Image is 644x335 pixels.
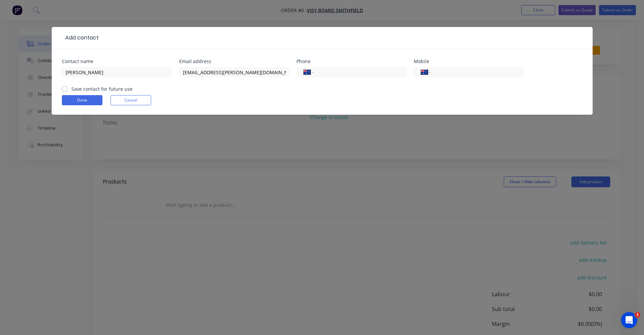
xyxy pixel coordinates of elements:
iframe: Intercom live chat [621,312,637,328]
button: Done [62,95,102,105]
label: Save contact for future use [71,85,133,92]
div: Email address [179,59,290,64]
div: Mobile [414,59,524,64]
div: Phone [296,59,407,64]
span: 1 [635,312,640,317]
button: Cancel [111,95,151,105]
div: Add contact [62,34,99,42]
div: Contact name [62,59,172,64]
